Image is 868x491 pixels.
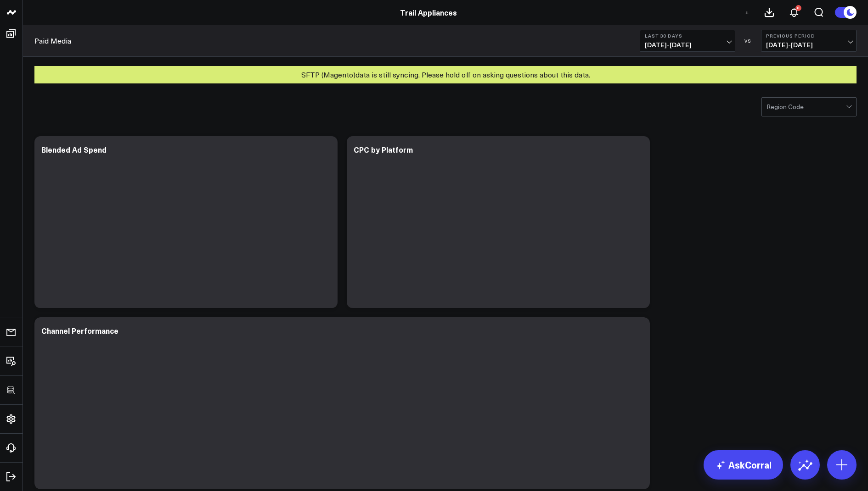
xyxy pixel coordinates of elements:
a: Paid Media [34,36,71,46]
div: Blended Ad Spend [41,144,107,154]
b: Last 30 Days [645,33,730,39]
div: CPC by Platform [354,144,413,154]
div: VS [740,38,756,44]
button: Previous Period[DATE]-[DATE] [761,30,857,52]
a: Trail Appliances [400,7,457,17]
span: [DATE] - [DATE] [645,41,730,49]
button: + [741,7,752,18]
span: [DATE] - [DATE] [766,41,851,49]
div: Channel Performance [41,325,118,336]
div: SFTP (Magento) data is still syncing. Please hold off on asking questions about this data. [34,66,857,83]
div: 8 [795,5,801,11]
b: Previous Period [766,33,851,39]
span: + [745,9,749,16]
button: Last 30 Days[DATE]-[DATE] [640,30,735,52]
a: AskCorral [704,450,783,480]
